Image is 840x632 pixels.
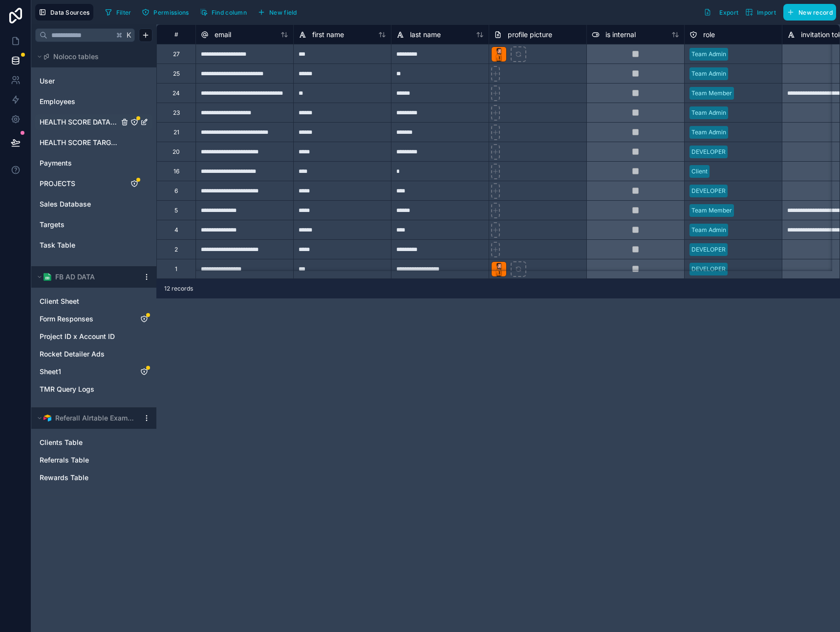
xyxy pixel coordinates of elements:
[40,158,119,168] a: Payments
[40,314,129,324] a: Form Responses
[196,5,250,20] button: Find column
[40,384,94,394] span: TMR Query Logs
[174,246,178,253] div: 2
[40,240,75,250] span: Task Table
[35,270,139,284] button: Google Sheets logoFB AD DATA
[35,135,152,150] div: HEALTH SCORE TARGET
[50,9,90,16] span: Data Sources
[757,9,776,16] span: Import
[40,438,129,447] a: Clients Table
[174,187,178,195] div: 6
[40,76,55,86] span: User
[40,76,119,86] a: User
[35,311,152,327] div: Form Responses
[43,414,51,422] img: Airtable Logo
[173,168,179,175] div: 16
[164,31,188,38] div: #
[40,199,119,209] a: Sales Database
[691,206,732,215] div: Team Member
[35,411,139,425] button: Airtable LogoReferall AIrtable Example
[798,9,833,16] span: New record
[40,438,83,447] span: Clients Table
[40,473,129,483] a: Rewards Table
[35,196,152,212] div: Sales Database
[35,94,152,109] div: Employees
[40,97,75,106] span: Employees
[40,240,119,250] a: Task Table
[508,30,552,40] span: profile picture
[35,470,152,485] div: Rewards Table
[172,89,180,97] div: 24
[40,332,129,341] a: Project ID x Account ID
[138,5,196,20] a: Permissions
[605,30,636,40] span: is internal
[691,128,726,137] div: Team Admin
[410,30,441,40] span: last name
[40,455,129,465] a: Referrals Table
[40,296,79,306] span: Client Sheet
[174,207,178,214] div: 5
[35,329,152,344] div: Project ID x Account ID
[35,73,152,89] div: User
[40,349,105,359] span: Rocket Detailer Ads
[35,176,152,191] div: PROJECTS
[40,179,119,189] a: PROJECTS
[35,237,152,253] div: Task Table
[40,332,115,341] span: Project ID x Account ID
[742,4,779,21] button: Import
[40,296,129,306] a: Client Sheet
[40,473,88,483] span: Rewards Table
[215,30,231,40] span: email
[43,273,51,281] img: Google Sheets logo
[172,148,180,156] div: 20
[40,384,129,394] a: TMR Query Logs
[691,147,726,156] div: DEVELOPER
[691,108,726,117] div: Team Admin
[35,381,152,397] div: TMR Query Logs
[40,220,119,230] a: Targets
[40,220,65,230] span: Targets
[138,5,192,20] button: Permissions
[35,346,152,362] div: Rocket Detailer Ads
[691,50,726,59] div: Team Admin
[719,9,738,16] span: Export
[101,5,135,20] button: Filter
[783,4,836,21] button: New record
[269,9,297,16] span: New field
[40,179,75,189] span: PROJECTS
[40,349,129,359] a: Rocket Detailer Ads
[35,294,152,309] div: Client Sheet
[691,89,732,98] div: Team Member
[40,367,129,377] a: Sheet1
[691,265,726,274] div: DEVELOPER
[116,9,131,16] span: Filter
[53,52,99,62] span: Noloco tables
[35,114,152,130] div: HEALTH SCORE DATABASE
[40,199,91,209] span: Sales Database
[40,97,119,106] a: Employees
[55,413,134,423] span: Referall AIrtable Example
[174,226,178,234] div: 4
[700,4,742,21] button: Export
[35,50,147,63] button: Noloco tables
[173,50,180,58] div: 27
[35,364,152,379] div: Sheet1
[40,455,89,465] span: Referrals Table
[35,4,93,21] button: Data Sources
[691,187,726,195] div: DEVELOPER
[40,117,119,127] a: HEALTH SCORE DATABASE
[312,30,344,40] span: first name
[212,9,247,16] span: Find column
[126,32,132,39] span: K
[40,367,61,377] span: Sheet1
[691,167,708,176] div: Client
[691,69,726,78] div: Team Admin
[173,128,179,136] div: 21
[40,138,119,147] a: HEALTH SCORE TARGET
[254,5,301,20] button: New field
[175,265,177,273] div: 1
[153,9,189,16] span: Permissions
[35,217,152,232] div: Targets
